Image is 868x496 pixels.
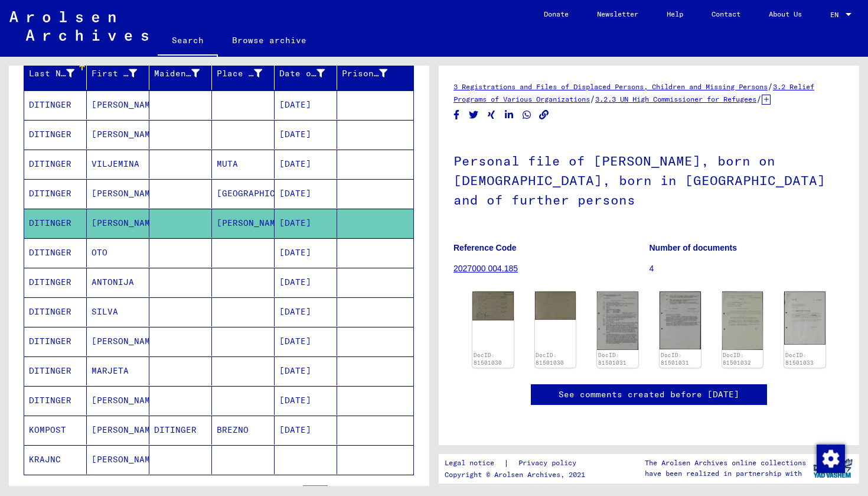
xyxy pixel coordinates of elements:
mat-cell: ANTONIJA [87,268,149,297]
div: Last Name [29,67,74,80]
a: Browse archive [218,26,321,54]
button: Share on LinkedIn [503,108,515,122]
mat-cell: BREZNO [212,416,275,445]
button: Share on Twitter [468,108,480,122]
mat-cell: DITINGER [24,90,87,119]
button: Copy link [538,108,550,122]
span: / [768,81,773,92]
mat-cell: VILJEMINA [87,150,149,179]
a: DocID: 81501030 [536,352,564,367]
img: 001.jpg [597,291,638,350]
mat-header-cell: Date of Birth [275,57,337,90]
img: 001.jpg [472,291,514,320]
mat-cell: DITINGER [24,150,87,179]
mat-cell: DITINGER [24,327,87,356]
p: Copyright © Arolsen Archives, 2021 [445,469,590,480]
mat-cell: [DATE] [275,356,337,385]
a: DocID: 81501031 [661,352,689,367]
mat-cell: [PERSON_NAME] [87,120,149,149]
mat-cell: [DATE] [275,150,337,179]
p: 4 [650,262,845,275]
mat-cell: OTO [87,238,149,267]
div: Maiden Name [154,67,200,80]
mat-cell: [DATE] [275,120,337,149]
mat-header-cell: Maiden Name [149,57,212,90]
p: The Arolsen Archives online collections [645,458,806,468]
mat-cell: [PERSON_NAME] [87,416,149,445]
a: 2027000 004.185 [453,264,518,273]
mat-header-cell: Place of Birth [212,57,275,90]
mat-cell: [DATE] [275,268,337,297]
span: EN [830,11,843,19]
button: Share on WhatsApp [521,108,533,122]
div: Prisoner # [342,67,387,80]
mat-cell: KOMPOST [24,416,87,445]
div: | [445,457,590,469]
mat-cell: DITINGER [24,356,87,385]
mat-cell: [DATE] [275,386,337,415]
img: 002.jpg [660,291,701,349]
img: 002.jpg [535,291,576,320]
img: Arolsen_neg.svg [9,11,148,41]
mat-cell: [DATE] [275,416,337,445]
mat-cell: [PERSON_NAME] [87,179,149,208]
mat-cell: DITINGER [24,297,87,326]
mat-cell: DITINGER [24,386,87,415]
mat-cell: [PERSON_NAME] [87,386,149,415]
div: Place of Birth [217,64,277,83]
a: DocID: 81501033 [785,352,814,367]
mat-cell: [DATE] [275,209,337,238]
mat-cell: [PERSON_NAME] [212,209,275,238]
mat-cell: MARJETA [87,356,149,385]
div: Date of Birth [279,67,325,80]
img: Change consent [817,445,845,473]
a: See comments created before [DATE] [559,388,739,401]
mat-cell: [PERSON_NAME] [87,209,149,238]
div: Place of Birth [217,67,262,80]
div: First Name [92,64,152,83]
mat-cell: DITINGER [24,120,87,149]
a: Legal notice [445,457,504,469]
div: Date of Birth [279,64,340,83]
div: First Name [92,67,137,80]
a: DocID: 81501031 [598,352,626,367]
a: DocID: 81501032 [723,352,751,367]
mat-cell: DITINGER [24,179,87,208]
mat-cell: DITINGER [149,416,212,445]
span: / [590,93,595,104]
a: 3 Registrations and Files of Displaced Persons, Children and Missing Persons [453,82,768,91]
mat-cell: DITINGER [24,209,87,238]
span: / [756,93,762,104]
h1: Personal file of [PERSON_NAME], born on [DEMOGRAPHIC_DATA], born in [GEOGRAPHIC_DATA] and of furt... [453,134,844,225]
mat-cell: [DATE] [275,238,337,267]
mat-cell: [DATE] [275,90,337,119]
mat-header-cell: First Name [87,57,149,90]
p: have been realized in partnership with [645,468,806,479]
a: 3.2.3 UN High Commissioner for Refugees [595,95,756,103]
button: Share on Xing [485,108,498,122]
mat-cell: DITINGER [24,268,87,297]
div: Last Name [29,64,89,83]
mat-cell: MUTA [212,150,275,179]
mat-cell: [PERSON_NAME] [87,327,149,356]
mat-cell: [DATE] [275,297,337,326]
div: Prisoner # [342,64,402,83]
mat-cell: SILVA [87,297,149,326]
mat-cell: KRAJNC [24,445,87,474]
button: Share on Facebook [451,108,463,122]
a: Search [158,26,218,57]
mat-cell: [DATE] [275,327,337,356]
img: yv_logo.png [811,453,855,483]
b: Reference Code [453,243,517,252]
b: Number of documents [650,243,738,252]
mat-header-cell: Last Name [24,57,87,90]
img: 001.jpg [784,291,825,344]
mat-cell: DITINGER [24,238,87,267]
img: 001.jpg [722,291,763,350]
mat-cell: [GEOGRAPHIC_DATA] [212,179,275,208]
mat-cell: [PERSON_NAME] [87,90,149,119]
mat-cell: [DATE] [275,179,337,208]
a: DocID: 81501030 [474,352,502,367]
mat-cell: [PERSON_NAME] [87,445,149,474]
a: Privacy policy [509,457,590,469]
